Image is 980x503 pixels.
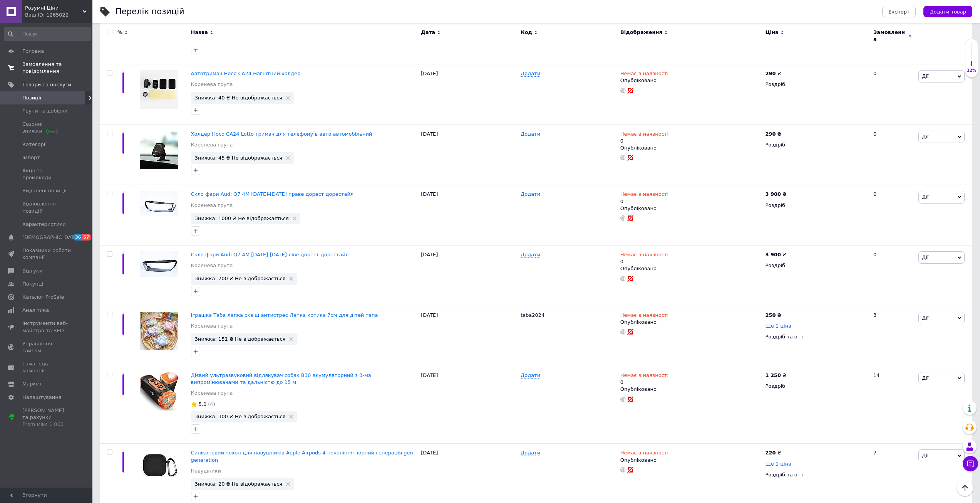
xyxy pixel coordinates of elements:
[765,131,776,137] b: 290
[117,29,122,36] span: %
[765,131,781,138] div: ₴
[22,247,71,261] span: Показники роботи компанії
[957,480,973,496] button: Наверх
[765,191,786,198] div: ₴
[620,265,762,272] div: Опубліковано
[521,312,544,318] span: taba2024
[191,71,301,76] a: Автотримач Hoco CA24 магнітний холдер
[191,450,413,463] span: Силіконовий чохол для навушників Apple Airpods 4 покоління чорний генерація gen generation
[195,216,289,221] span: Знижка: 1000 ₴ Не відображається
[620,386,762,393] div: Опубліковано
[620,205,762,212] div: Опубліковано
[869,185,916,246] div: 0
[419,185,519,246] div: [DATE]
[930,9,966,15] span: Додати товар
[191,252,349,257] a: Скло фари Audi Q7 4M [DATE]-[DATE] ліве дорест дорестайл
[765,251,786,258] div: ₴
[419,245,519,306] div: [DATE]
[22,380,42,387] span: Маркет
[195,276,286,281] span: Знижка: 700 ₴ Не відображається
[191,141,233,148] a: Коренева група
[922,73,928,79] span: Дії
[419,306,519,366] div: [DATE]
[922,134,928,140] span: Дії
[22,167,71,181] span: Акції та промокоди
[208,401,215,407] span: (4)
[195,95,283,100] span: Знижка: 40 ₴ Не відображається
[888,9,910,15] span: Експорт
[140,131,178,169] img: Холдер Hoco CA24 Lotto тримач для телефону в авто автомобільний
[4,27,91,41] input: Пошук
[191,323,233,330] a: Коренева група
[22,421,71,428] div: Prom мікс 1 000
[191,191,354,197] span: Скло фари Audi Q7 4M [DATE]-[DATE] праве дорест дорестайл
[521,191,540,197] span: Додати
[195,481,283,486] span: Знижка: 20 ₴ Не відображається
[22,94,41,101] span: Позиції
[22,48,44,55] span: Головна
[620,372,668,380] span: Немає в наявності
[873,29,906,43] span: Замовлення
[923,6,972,17] button: Додати товар
[765,461,791,467] span: Ще 1 ціна
[419,124,519,185] div: [DATE]
[882,6,916,17] button: Експорт
[140,251,178,277] img: Скло фари Audi Q7 4M 2015-2020 ліве дорест дорестайл
[22,121,71,135] span: Сезонні знижки
[191,312,378,318] span: Іграшка Таба лапка сквіш антистрес Лапка котика 7см для дітей тапа
[922,315,928,321] span: Дії
[521,252,540,258] span: Додати
[765,450,776,456] b: 220
[765,323,791,329] span: Ще 1 ціна
[620,131,668,139] span: Немає в наявності
[620,77,762,84] div: Опубліковано
[419,64,519,125] div: [DATE]
[25,12,92,19] div: Ваш ID: 1265022
[620,145,762,151] div: Опубліковано
[191,29,208,36] span: Назва
[869,124,916,185] div: 0
[620,372,668,386] div: 0
[22,108,68,114] span: Групи та добірки
[199,401,207,407] span: 5.0
[922,194,928,200] span: Дії
[191,81,233,88] a: Коренева група
[73,234,82,241] span: 36
[765,372,786,379] div: ₴
[22,394,62,401] span: Налаштування
[521,450,540,456] span: Додати
[765,252,781,257] b: 3 900
[22,294,64,301] span: Каталог ProSale
[195,414,286,419] span: Знижка: 300 ₴ Не відображається
[765,312,776,318] b: 250
[765,141,867,148] div: Роздріб
[191,468,221,474] a: Навушники
[765,312,781,319] div: ₴
[620,29,662,36] span: Відображення
[521,71,540,77] span: Додати
[965,68,978,73] div: 12%
[620,131,668,145] div: 0
[620,319,762,326] div: Опубліковано
[419,366,519,444] div: [DATE]
[140,191,178,216] img: Скло фари Audi Q7 4M 2015-2020 праве дорест дорестайл
[22,81,71,88] span: Товари та послуги
[22,234,79,241] span: [DEMOGRAPHIC_DATA]
[82,234,91,241] span: 57
[620,191,668,205] div: 0
[22,320,71,334] span: Інструменти веб-майстра та SEO
[765,372,781,378] b: 1 250
[421,29,435,36] span: Дата
[191,390,233,397] a: Коренева група
[765,70,781,77] div: ₴
[22,360,71,374] span: Гаманець компанії
[140,449,178,483] img: Силіконовий чохол для навушників Apple Airpods 4 покоління чорний генерація gen generation
[191,131,372,137] a: Холдер Hoco CA24 Lotto тримач для телефону в авто автомобільний
[869,366,916,444] div: 14
[191,372,371,385] a: Дієвий ультразвуковий відлякувач собак B30 акумуляторний з 3-ма випромінювачами та дальністю до 15 м
[22,200,71,214] span: Відновлення позицій
[765,262,867,269] div: Роздріб
[620,251,668,265] div: 0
